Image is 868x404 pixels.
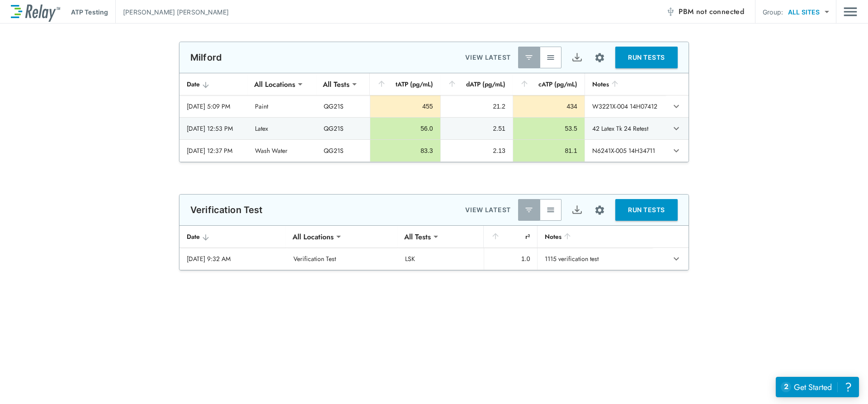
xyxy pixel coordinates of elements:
p: VIEW LATEST [465,52,511,63]
p: VIEW LATEST [465,204,511,215]
button: RUN TESTS [615,199,678,221]
img: Latest [524,205,533,214]
div: 1.0 [491,254,530,263]
span: not connected [696,6,744,17]
div: tATP (pg/mL) [377,79,433,90]
button: expand row [669,251,684,266]
div: All Locations [286,228,340,246]
td: W3221X-004 14H07412 [585,95,666,117]
td: N6241X-005 14H34711 [585,140,666,162]
td: QG21S [316,118,369,139]
table: sticky table [179,226,689,270]
div: All Tests [398,228,437,246]
td: LSK [398,248,484,270]
div: 81.1 [520,146,577,155]
td: QG21S [316,140,369,162]
div: Notes [545,231,645,242]
div: 53.5 [520,124,577,133]
td: Paint [248,95,316,117]
div: Notes [592,79,659,90]
button: Export [566,199,588,221]
div: All Locations [248,75,302,93]
th: Date [179,73,248,95]
div: [DATE] 12:53 PM [187,124,241,133]
div: dATP (pg/mL) [448,79,505,90]
div: 56.0 [377,124,433,133]
div: All Tests [316,75,356,93]
td: Verification Test [286,248,398,270]
button: Site setup [588,198,612,222]
div: 2.51 [448,124,505,133]
button: RUN TESTS [615,47,678,68]
p: Verification Test [190,204,263,215]
td: Latex [248,118,316,139]
button: expand row [669,121,684,136]
div: r² [491,231,530,242]
img: Export Icon [571,204,583,216]
div: [DATE] 5:09 PM [187,102,241,111]
div: cATP (pg/mL) [520,79,577,90]
button: Export [566,47,588,68]
img: View All [546,53,555,62]
img: LuminUltra Relay [11,2,60,22]
img: Settings Icon [594,204,605,216]
iframe: Resource center [776,377,859,397]
p: [PERSON_NAME] [PERSON_NAME] [123,7,229,17]
div: 83.3 [377,146,433,155]
span: PBM [679,5,744,18]
img: View All [546,205,555,214]
td: 1115 verification test [537,248,652,270]
table: sticky table [179,73,689,162]
p: ATP Testing [71,7,108,17]
td: Wash Water [248,140,316,162]
button: PBM not connected [662,3,748,21]
p: Milford [190,52,222,63]
div: 455 [377,102,433,111]
div: 434 [520,102,577,111]
img: Drawer Icon [844,3,857,20]
div: 2.13 [448,146,505,155]
img: Export Icon [571,52,583,63]
p: Group: [763,7,783,17]
div: [DATE] 9:32 AM [187,254,279,263]
img: Offline Icon [666,7,675,16]
button: Main menu [844,3,857,20]
img: Settings Icon [594,52,605,63]
button: expand row [669,99,684,114]
div: [DATE] 12:37 PM [187,146,241,155]
td: 42 Latex Tk 24 Retest [585,118,666,139]
button: expand row [669,143,684,158]
th: Date [179,226,286,248]
img: Latest [524,53,533,62]
td: QG21S [316,95,369,117]
div: 21.2 [448,102,505,111]
button: Site setup [588,46,612,70]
